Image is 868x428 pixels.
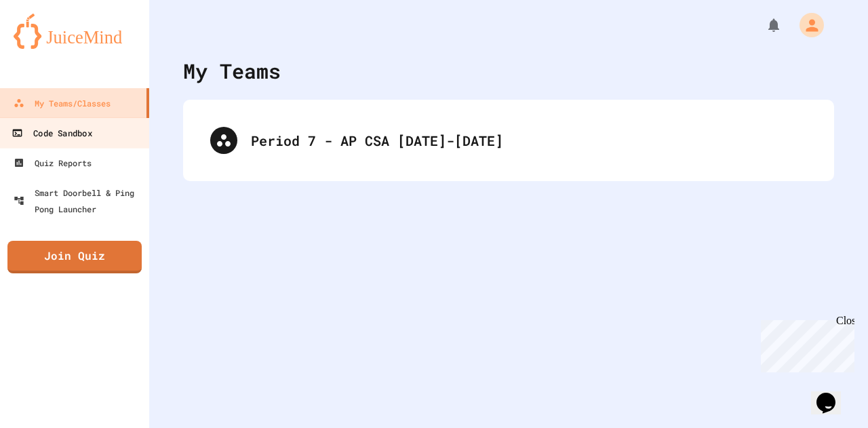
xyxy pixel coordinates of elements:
[5,5,94,86] div: Chat with us now!Close
[741,14,785,37] div: My Notifications
[197,113,821,168] div: Period 7 - AP CSA [DATE]-[DATE]
[755,315,854,372] iframe: chat widget
[14,155,92,171] div: Quiz Reports
[811,374,854,414] iframe: chat widget
[183,56,281,86] div: My Teams
[251,130,807,151] div: Period 7 - AP CSA [DATE]-[DATE]
[785,9,827,41] div: My Account
[12,125,92,142] div: Code Sandbox
[7,241,142,273] a: Join Quiz
[14,14,136,49] img: logo-orange.svg
[14,95,111,111] div: My Teams/Classes
[14,184,144,217] div: Smart Doorbell & Ping Pong Launcher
